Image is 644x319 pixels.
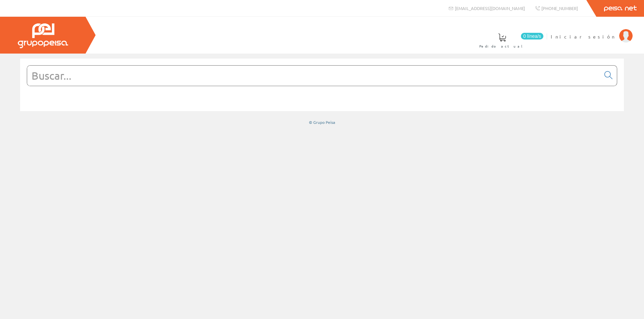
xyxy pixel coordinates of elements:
span: Pedido actual [479,43,525,50]
img: Grupo Peisa [18,23,68,48]
input: Buscar... [27,66,600,86]
span: Iniciar sesión [551,33,616,40]
a: Iniciar sesión [551,28,633,34]
span: 0 línea/s [521,33,543,39]
span: [EMAIL_ADDRESS][DOMAIN_NAME] [455,5,525,11]
div: © Grupo Peisa [20,119,624,125]
span: [PHONE_NUMBER] [541,5,578,11]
